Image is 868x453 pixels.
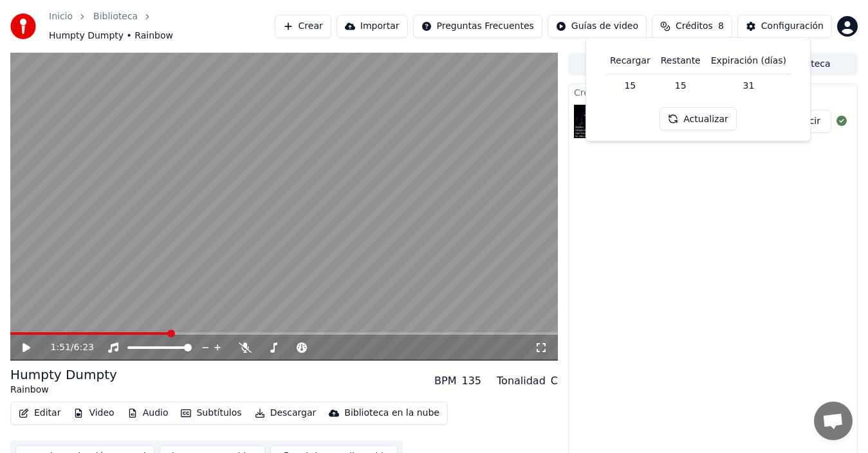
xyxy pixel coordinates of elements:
[706,74,791,97] td: 31
[74,341,94,354] span: 6:23
[676,20,713,33] span: Créditos
[569,84,857,100] div: Crear Karaoke
[122,404,174,422] button: Audio
[93,10,138,23] a: Biblioteca
[413,15,542,38] button: Preguntas Frecuentes
[814,402,853,440] div: Chat abierto
[49,10,275,42] nav: breadcrumb
[761,20,824,33] div: Configuración
[49,30,173,42] span: Humpty Dumpty • Rainbow
[176,404,246,422] button: Subtítulos
[718,20,724,33] span: 8
[275,15,331,38] button: Crear
[605,74,656,97] td: 15
[656,74,706,97] td: 15
[344,407,439,420] div: Biblioteca en la nube
[652,15,732,38] button: Créditos8
[548,15,647,38] button: Guías de video
[50,341,70,354] span: 1:51
[50,341,81,354] div: /
[605,48,656,74] th: Recargar
[14,404,66,422] button: Editar
[68,404,119,422] button: Video
[570,55,665,73] button: Cola
[337,15,408,38] button: Importar
[461,373,481,389] div: 135
[10,384,117,396] div: Rainbow
[706,48,791,74] th: Expiración (días)
[10,13,36,39] img: youka
[49,10,73,23] a: Inicio
[434,373,456,389] div: BPM
[737,15,832,38] button: Configuración
[250,404,322,422] button: Descargar
[551,373,558,389] div: C
[497,373,546,389] div: Tonalidad
[10,366,117,384] div: Humpty Dumpty
[656,48,706,74] th: Restante
[660,107,736,130] button: Actualizar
